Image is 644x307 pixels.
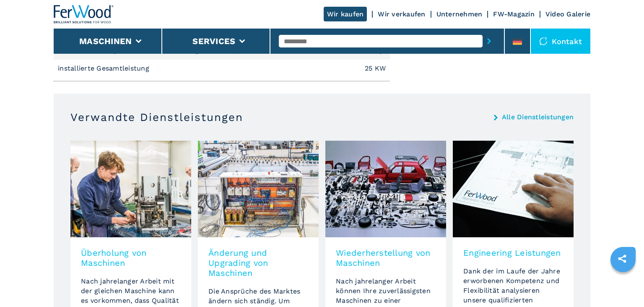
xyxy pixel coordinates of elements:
h3: Wiederherstellung von Maschinen [336,248,436,268]
a: sharethis [612,248,633,269]
a: FW-Magazin [493,10,535,18]
button: submit-button [483,31,496,51]
a: Alle Dienstleistungen [502,114,574,121]
em: 25 KW [365,65,386,72]
img: Kontakt [539,37,548,45]
button: Services [192,36,235,46]
a: Wir kaufen [324,7,367,21]
a: Video Galerie [545,10,590,18]
h3: Änderung und Upgrading von Maschinen [208,248,308,278]
a: Unternehmen [436,10,483,18]
h3: Engineering Leistungen [463,248,563,258]
button: Maschinen [79,36,132,46]
h3: Überholung von Maschinen [81,248,181,268]
a: Wir verkaufen [378,10,425,18]
img: image [198,141,319,237]
img: image [325,141,446,237]
iframe: Chat [608,269,638,301]
img: image [70,141,191,237]
img: image [453,141,574,237]
img: Ferwood [54,5,114,24]
p: installierte Gesamtleistung [58,64,151,73]
div: Kontakt [531,29,590,54]
h3: Verwandte Dienstleistungen [70,110,243,124]
em: ja [380,47,386,54]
